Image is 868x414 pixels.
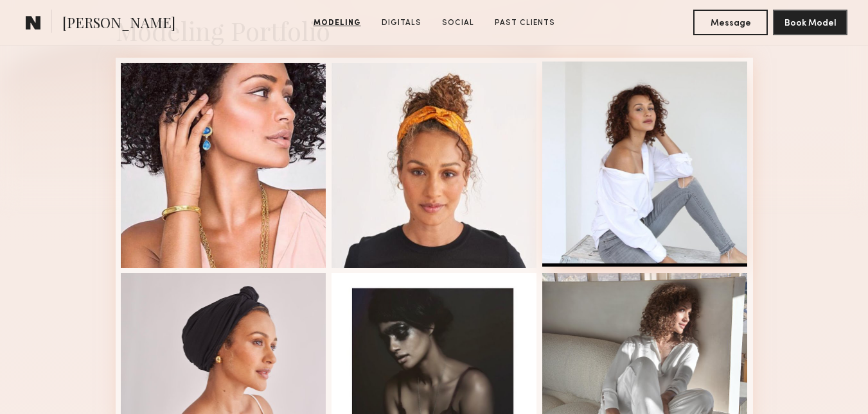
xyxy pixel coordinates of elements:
[437,17,479,29] a: Social
[693,10,768,35] button: Message
[308,17,366,29] a: Modeling
[62,13,175,35] span: [PERSON_NAME]
[490,17,560,29] a: Past Clients
[773,10,847,35] button: Book Model
[773,17,847,28] a: Book Model
[376,17,427,29] a: Digitals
